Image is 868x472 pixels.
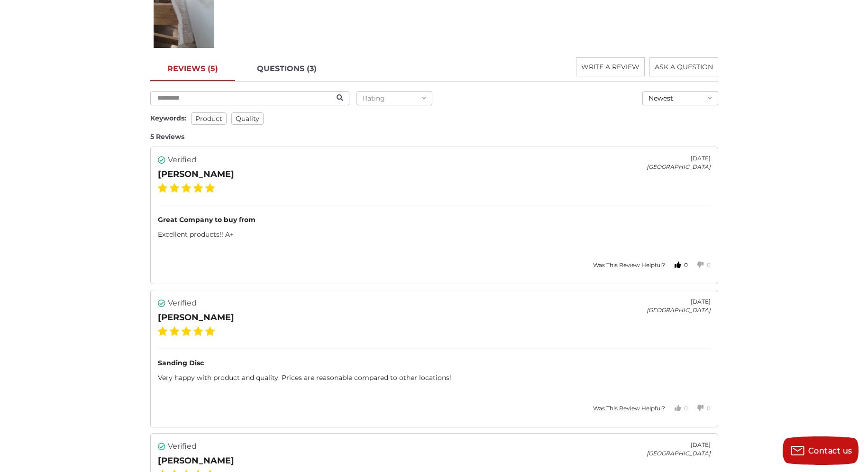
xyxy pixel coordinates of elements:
span: 0 [684,405,688,412]
label: 3 Stars [182,326,191,336]
button: Rating [356,91,432,105]
i: Verified user [158,443,165,450]
a: QUESTIONS (3) [240,57,334,81]
div: [PERSON_NAME] [158,454,234,467]
span: Verified [168,441,197,452]
button: Newest [642,91,718,105]
button: ASK A QUESTION [649,57,718,76]
span: 0 [707,405,711,412]
span: 0 [684,261,688,268]
span: Rating [363,94,385,102]
span: Verified [168,154,197,166]
span: ASK A QUESTION [655,63,713,71]
button: Votes Up [665,254,688,277]
div: Great Company to buy from [158,215,711,225]
span: Contact us [808,446,852,455]
span: Verified [168,297,197,309]
span: product [191,112,227,125]
button: Contact us [783,436,859,465]
label: 4 Stars [193,326,203,336]
button: Votes Up [665,397,688,420]
span: WRITE A REVIEW [581,63,640,71]
div: Was This Review Helpful? [593,261,665,269]
span: Prices are reasonable compared to other locations! [282,373,451,382]
div: Sanding Disc [158,358,711,368]
div: [DATE] [647,154,711,163]
div: Was This Review Helpful? [593,404,665,413]
span: Keywords: [150,114,186,122]
div: [PERSON_NAME] [158,311,234,324]
span: Excellent products!! [158,230,225,239]
label: 1 Star [158,326,167,336]
span: Newest [649,94,673,102]
button: WRITE A REVIEW [576,57,645,76]
label: 4 Stars [193,183,203,193]
i: Verified user [158,299,165,307]
span: A+ [225,230,234,239]
i: Verified user [158,156,165,164]
span: Very happy with product and quality. [158,373,282,382]
label: 2 Stars [170,326,179,336]
div: [GEOGRAPHIC_DATA] [647,449,711,458]
div: [GEOGRAPHIC_DATA] [647,306,711,315]
span: quality [231,112,264,125]
div: 5 Reviews [150,132,718,142]
div: [GEOGRAPHIC_DATA] [647,163,711,171]
button: Votes Down [688,254,711,277]
label: 5 Stars [205,326,215,336]
a: REVIEWS (5) [150,57,235,81]
div: [PERSON_NAME] [158,168,234,181]
label: 1 Star [158,183,167,193]
label: 3 Stars [182,183,191,193]
span: 0 [707,261,711,268]
div: [DATE] [647,441,711,449]
button: Votes Down [688,397,711,420]
label: 5 Stars [205,183,215,193]
label: 2 Stars [170,183,179,193]
div: [DATE] [647,297,711,306]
